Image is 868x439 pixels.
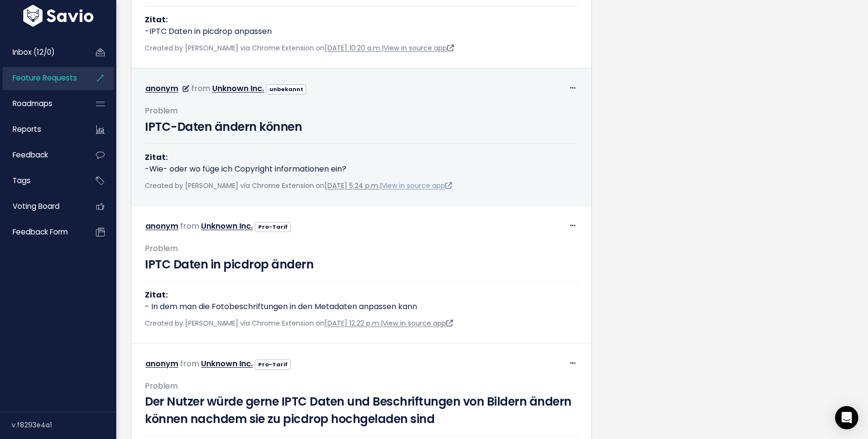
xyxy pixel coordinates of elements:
[2,221,80,243] a: Feedback form
[2,93,80,115] a: Roadmaps
[145,105,178,116] span: Problem
[145,318,453,328] span: Created by [PERSON_NAME] via Chrome Extension on |
[13,227,68,237] span: Feedback form
[258,361,288,368] strong: Pro-Tarif
[2,41,80,63] a: Inbox (12/0)
[2,170,80,192] a: Tags
[212,83,264,94] a: Unknown Inc.
[325,43,382,53] a: [DATE] 10:20 a.m.
[384,43,454,53] a: View in source app
[145,43,454,53] span: Created by [PERSON_NAME] via Chrome Extension on |
[145,14,168,25] strong: Zitat:
[13,124,41,134] span: Reports
[269,85,303,93] strong: unbekannt
[13,98,52,109] span: Roadmaps
[145,289,168,300] strong: Zitat:
[13,150,48,160] span: Feedback
[180,220,199,232] span: from
[180,358,199,369] span: from
[2,67,80,89] a: Feature Requests
[145,289,578,313] p: - In dem man die Fotobeschriftungen in den Metadaten anpassen kann
[13,175,31,186] span: Tags
[383,318,453,328] a: View in source app
[13,201,60,211] span: Voting Board
[201,358,253,369] a: Unknown Inc.
[2,118,80,141] a: Reports
[21,5,96,27] img: logo-white.9d6f32f41409.svg
[145,393,578,428] h3: Der Nutzer würde gerne IPTC Daten und Beschriftungen von Bildern ändern können nachdem sie zu pic...
[258,223,288,231] strong: Pro-Tarif
[145,256,578,273] h3: IPTC Daten in picdrop ändern
[13,73,77,83] span: Feature Requests
[325,181,380,190] a: [DATE] 5:24 p.m.
[145,380,178,392] span: Problem
[145,358,178,369] a: anonym
[201,220,253,232] a: Unknown Inc.
[145,118,578,136] h3: IPTC-Daten ändern können
[382,181,452,190] a: View in source app
[145,83,178,94] a: anonym
[325,318,381,328] a: [DATE] 12:22 p.m.
[12,412,116,438] div: v.f8293e4a1
[145,152,578,175] p: -Wie- oder wo füge ich Copyright informationen ein?
[145,152,168,163] strong: Zitat:
[2,195,80,218] a: Voting Board
[145,220,178,232] a: anonym
[145,14,578,37] p: -IPTC Daten in picdrop anpassen
[835,406,858,429] div: Open Intercom Messenger
[145,243,178,254] span: Problem
[145,181,452,190] span: Created by [PERSON_NAME] via Chrome Extension on |
[191,83,210,94] span: from
[13,47,55,57] span: Inbox (12/0)
[2,144,80,166] a: Feedback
